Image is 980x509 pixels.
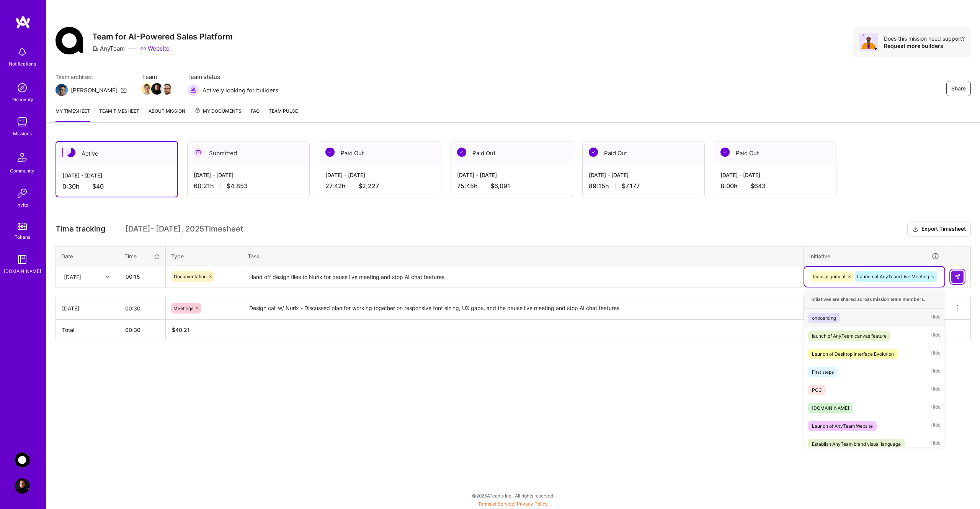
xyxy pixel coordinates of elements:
button: Share [946,81,971,96]
div: onboarding [812,314,836,322]
textarea: Hand off design files to Nurix for pause live meeting and stop AI chat features [243,267,803,287]
span: Team architect [56,73,127,81]
h3: Team for AI-Powered Sales Platform [92,32,233,41]
div: Initiatives are shared across mission team members. [804,290,944,309]
img: Invite [15,186,30,201]
div: [DOMAIN_NAME] [812,404,849,412]
div: Invite [16,201,28,209]
div: Notifications [9,60,36,68]
img: guide book [15,252,30,267]
span: team alignment [813,274,846,279]
span: Hide [931,403,941,413]
div: © 2025 ATeams Inc., All rights reserved. [46,486,980,505]
div: [DATE] - [DATE] [589,171,698,179]
textarea: Design call w/ Nurix - Discussed plan for working together on responsive font sizing, UX gaps, an... [243,298,803,319]
div: Launch of Desktop Interface Evolution [812,350,894,358]
i: icon Mail [121,87,127,93]
a: User Avatar [13,478,32,494]
span: Share [951,85,966,92]
div: 89:15 h [589,182,698,190]
div: [DOMAIN_NAME] [4,267,41,275]
span: Team status [187,73,278,81]
span: $6,091 [490,182,510,190]
a: Team Member Avatar [142,82,152,95]
span: $2,227 [358,182,379,190]
div: 75:45 h [457,182,567,190]
a: My Documents [194,107,242,122]
span: Hide [931,367,941,377]
img: Team Architect [56,84,68,96]
div: [DATE] - [DATE] [457,171,567,179]
span: Hide [931,331,941,341]
div: [DATE] - [DATE] [194,171,303,179]
span: Meetings [173,305,193,311]
i: icon CompanyGray [92,46,98,52]
img: logo [15,15,31,29]
div: Initiative [809,252,939,261]
a: FAQ [251,107,260,122]
div: Establish AnyTeam brand visual language [812,440,901,448]
a: Terms of Service [478,501,514,507]
img: bell [15,44,30,60]
div: launch of AnyTeam canvas feature [812,332,887,340]
div: Community [10,167,34,175]
button: Export Timesheet [907,222,971,237]
span: $643 [750,182,766,190]
img: Team Member Avatar [141,83,153,95]
th: Task [242,246,804,266]
span: Hide [931,421,941,431]
div: 60:21 h [194,182,303,190]
div: 27:42 h [325,182,435,190]
span: Documentation [174,274,207,279]
img: Avatar [859,33,878,51]
a: Privacy Policy [517,501,548,507]
div: Paid Out [583,141,704,165]
a: My timesheet [56,107,90,122]
a: Website [140,44,170,53]
img: Active [66,148,75,157]
div: Discovery [11,95,33,103]
span: Team [142,73,172,81]
span: My Documents [194,107,242,115]
img: discovery [15,80,30,95]
span: Hide [931,439,941,449]
span: Time tracking [56,224,105,234]
img: Paid Out [589,148,598,157]
span: | [478,501,548,507]
a: Team timesheet [99,107,139,122]
img: Team Member Avatar [161,83,173,95]
div: First steps [812,368,834,376]
a: Team Member Avatar [152,82,162,95]
span: Launch of AnyTeam Live Meeting [857,274,929,279]
span: $ 40.21 [172,327,190,333]
span: $7,177 [622,182,640,190]
div: [DATE] [64,273,81,281]
span: Hide [931,349,941,359]
div: Active [56,142,177,165]
div: Paid Out [451,141,573,165]
span: $4,853 [227,182,248,190]
img: teamwork [15,114,30,130]
a: Team Member Avatar [162,82,172,95]
img: tokens [18,223,27,230]
input: HH:MM [119,266,165,287]
div: [DATE] - [DATE] [62,171,171,179]
div: [DATE] - [DATE] [720,171,830,179]
div: AnyTeam [92,44,125,53]
span: $40 [92,182,104,190]
img: Company Logo [56,27,83,54]
div: Paid Out [319,141,441,165]
img: Paid Out [325,148,335,157]
th: 00:30 [119,320,166,340]
i: icon Chevron [106,275,109,279]
img: Paid Out [720,148,730,157]
img: User Avatar [15,478,30,494]
img: Submit [954,274,960,280]
div: Missions [13,130,32,138]
div: [DATE] [62,304,113,312]
span: Actively looking for builders [203,86,278,94]
a: AnyTeam: Team for AI-Powered Sales Platform [13,452,32,468]
th: Date [56,246,119,266]
span: Hide [931,313,941,323]
span: Hide [931,385,941,395]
